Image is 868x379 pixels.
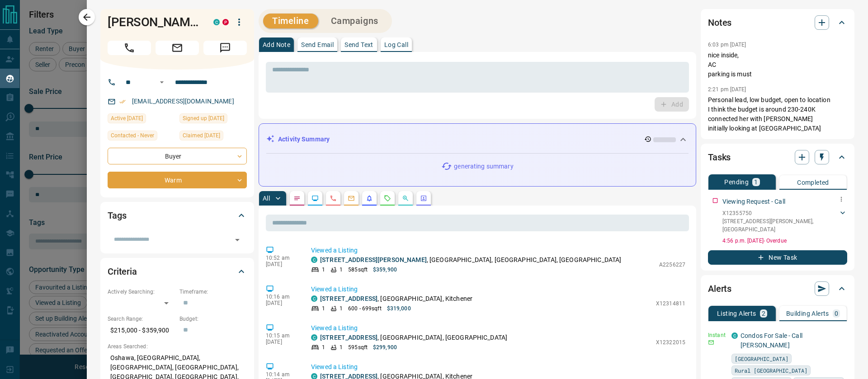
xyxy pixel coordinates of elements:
[278,135,330,144] p: Activity Summary
[762,310,765,317] p: 2
[320,295,377,302] a: [STREET_ADDRESS]
[420,195,427,202] svg: Agent Actions
[320,255,621,265] p: , [GEOGRAPHIC_DATA], [GEOGRAPHIC_DATA], [GEOGRAPHIC_DATA]
[708,51,847,79] p: nice inside, AC parking is must
[754,179,758,185] p: 1
[348,343,368,351] p: 595 sqft
[266,339,297,345] p: [DATE]
[266,332,297,339] p: 10:15 am
[179,315,247,323] p: Budget:
[266,255,297,261] p: 10:52 am
[108,205,247,226] div: Tags
[722,217,838,234] p: [STREET_ADDRESS][PERSON_NAME] , [GEOGRAPHIC_DATA]
[322,14,387,28] button: Campaigns
[108,41,151,55] span: Call
[741,332,802,349] a: Condos For Sale - Call [PERSON_NAME]
[708,278,847,299] div: Alerts
[156,41,199,55] span: Email
[320,333,507,342] p: , [GEOGRAPHIC_DATA], [GEOGRAPHIC_DATA]
[330,195,337,202] svg: Calls
[402,195,409,202] svg: Opportunities
[322,266,325,274] p: 1
[179,288,247,296] p: Timeframe:
[179,113,247,126] div: Wed Aug 27 2025
[384,195,391,202] svg: Requests
[108,172,247,188] div: Warm
[320,256,427,263] a: [STREET_ADDRESS][PERSON_NAME]
[311,257,317,263] div: condos.ca
[797,179,829,186] p: Completed
[835,310,838,317] p: 0
[108,315,175,323] p: Search Range:
[183,131,220,140] span: Claimed [DATE]
[735,366,807,375] span: Rural [GEOGRAPHIC_DATA]
[108,264,137,279] h2: Criteria
[322,343,325,351] p: 1
[183,114,224,123] span: Signed up [DATE]
[340,343,343,351] p: 1
[708,331,726,339] p: Instant
[108,261,247,282] div: Criteria
[263,42,290,48] p: Add Note
[322,304,325,313] p: 1
[384,42,408,48] p: Log Call
[179,131,247,143] div: Wed Aug 27 2025
[786,310,829,317] p: Building Alerts
[348,304,381,313] p: 600 - 699 sqft
[108,148,247,164] div: Buyer
[111,114,143,123] span: Active [DATE]
[311,246,685,255] p: Viewed a Listing
[340,266,343,274] p: 1
[344,42,373,48] p: Send Text
[708,250,847,265] button: New Task
[708,42,746,48] p: 6:03 pm [DATE]
[454,162,513,171] p: generating summary
[266,294,297,300] p: 10:16 am
[108,15,200,29] h1: [PERSON_NAME]
[722,237,847,245] p: 4:56 p.m. [DATE] - Overdue
[156,77,167,88] button: Open
[108,342,247,351] p: Areas Searched:
[311,323,685,333] p: Viewed a Listing
[301,42,334,48] p: Send Email
[708,339,714,346] svg: Email
[266,300,297,306] p: [DATE]
[119,98,126,105] svg: Email Verified
[656,338,685,346] p: X12322015
[263,195,270,201] p: All
[231,234,244,246] button: Open
[659,261,685,269] p: A2256227
[203,41,247,55] span: Message
[266,371,297,378] p: 10:14 am
[108,113,175,126] div: Sun Sep 14 2025
[263,14,318,28] button: Timeline
[266,261,297,267] p: [DATE]
[387,304,411,313] p: $319,000
[735,354,788,363] span: [GEOGRAPHIC_DATA]
[311,195,319,202] svg: Lead Browsing Activity
[708,95,847,133] p: Personal lead, low budget, open to location I think the budget is around 230-240K connected her w...
[708,15,731,30] h2: Notes
[293,195,301,202] svg: Notes
[320,294,472,304] p: , [GEOGRAPHIC_DATA], Kitchener
[108,288,175,296] p: Actively Searching:
[108,208,126,223] h2: Tags
[731,332,738,339] div: condos.ca
[708,146,847,168] div: Tasks
[311,295,317,302] div: condos.ca
[311,285,685,294] p: Viewed a Listing
[311,362,685,372] p: Viewed a Listing
[320,334,377,341] a: [STREET_ADDRESS]
[724,179,749,185] p: Pending
[366,195,373,202] svg: Listing Alerts
[311,334,317,341] div: condos.ca
[348,266,368,274] p: 585 sqft
[266,131,689,148] div: Activity Summary
[717,310,756,317] p: Listing Alerts
[708,281,731,296] h2: Alerts
[722,209,838,217] p: X12355750
[222,19,229,25] div: property.ca
[373,266,397,274] p: $359,900
[348,195,355,202] svg: Emails
[213,19,220,25] div: condos.ca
